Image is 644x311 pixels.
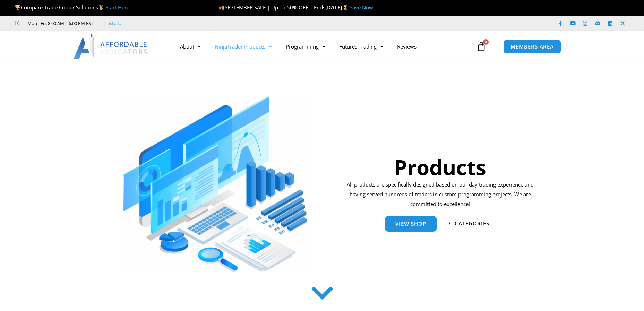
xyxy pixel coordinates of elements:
[173,38,208,54] a: About
[344,153,536,182] h1: Products
[510,44,554,49] span: MEMBERS AREA
[103,19,123,27] a: Trustpilot
[503,40,561,54] a: MEMBERS AREA
[15,4,129,11] span: Compare Trade Copier Solutions
[208,38,279,54] a: NinjaTrader Products
[15,5,20,10] img: 🏆
[395,221,426,226] span: View Shop
[344,180,536,209] p: All products are specifically designed based on our day trading experience and having served hund...
[105,4,129,11] a: Start Here
[279,38,332,54] a: Programming
[219,5,224,10] img: 🍂
[123,96,307,272] img: ProductsSection scaled | Affordable Indicators – NinjaTrader
[26,19,93,27] span: Mon - Fri: 8:00 AM – 6:00 PM EST
[466,36,497,57] a: 0
[483,39,489,45] span: 0
[98,5,104,10] img: 🥇
[173,38,475,54] nav: Menu
[390,38,423,54] a: Reviews
[219,4,325,11] span: SEPTEMBER SALE | Up To 50% OFF | Ends
[74,34,148,59] img: LogoAI | Affordable Indicators – NinjaTrader
[332,38,390,54] a: Futures Trading
[343,5,348,10] img: ⌛
[350,4,373,11] a: Save Now
[449,221,489,226] a: categories
[455,221,489,226] span: categories
[325,4,349,11] strong: [DATE]
[385,216,437,232] a: View Shop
